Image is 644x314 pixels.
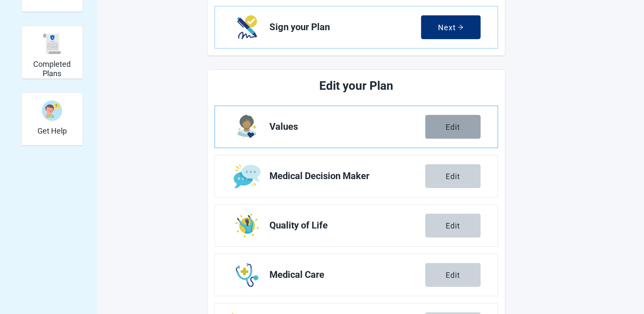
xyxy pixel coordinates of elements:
[269,22,421,32] span: Sign your Plan
[446,123,460,131] div: Edit
[21,92,83,146] div: Get Help
[215,6,498,48] a: Next Sign your Plan section
[246,77,466,95] h2: Edit your Plan
[25,60,79,78] h2: Completed Plans
[425,115,481,139] button: Edit
[42,100,62,121] img: person-question-x68TBcxA.svg
[269,270,425,280] span: Medical Care
[269,220,425,231] span: Quality of Life
[215,155,498,197] a: Edit Medical Decision Maker section
[42,34,62,54] img: svg%3e
[446,172,460,180] div: Edit
[446,221,460,230] div: Edit
[215,254,498,296] a: Edit Medical Care section
[269,122,425,132] span: Values
[421,15,481,39] button: Nextarrow-right
[425,214,481,237] button: Edit
[446,271,460,279] div: Edit
[21,26,83,79] div: Completed Plans
[269,171,425,181] span: Medical Decision Maker
[215,106,498,148] a: Edit Values section
[37,126,67,136] h2: Get Help
[425,164,481,188] button: Edit
[438,23,464,31] div: Next
[425,263,481,287] button: Edit
[215,205,498,246] a: Edit Quality of Life section
[458,24,464,30] span: arrow-right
